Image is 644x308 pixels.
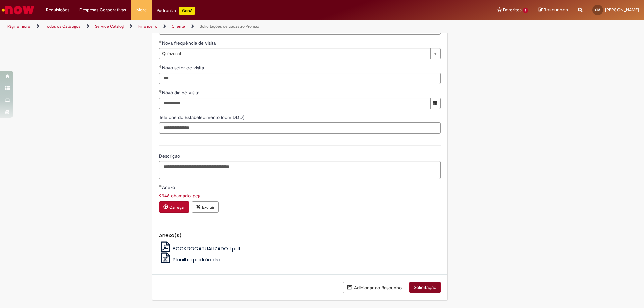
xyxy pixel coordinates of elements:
span: Rascunhos [544,7,568,13]
span: [PERSON_NAME] [605,7,639,13]
input: Telefone do Estabelecimento (com DDD) [159,122,441,134]
input: Novo setor de visita [159,73,441,84]
span: Telefone do Estabelecimento (com DDD) [159,114,246,120]
a: Página inicial [7,24,31,29]
button: Solicitação [409,282,441,293]
input: Novo dia de visita 07 September 2025 Sunday [159,98,431,109]
span: Favoritos [503,7,522,13]
span: Novo dia de visita [162,89,201,96]
span: 1 [523,8,528,13]
button: Excluir anexo 9946 chamado.jpeg [192,201,219,213]
span: Novo setor de visita [162,65,205,71]
span: Planilha padrão.xlsx [173,256,221,263]
a: Download de 9946 chamado.jpeg [159,193,200,199]
a: Planilha padrão.xlsx [159,256,221,263]
a: Rascunhos [538,7,568,13]
span: Obrigatório Preenchido [159,40,162,43]
textarea: Descrição [159,161,441,179]
a: Solicitações de cadastro Promax [200,24,259,29]
p: +GenAi [179,7,195,15]
ul: Trilhas de página [5,20,424,33]
a: Service Catalog [95,24,124,29]
small: Excluir [202,205,214,210]
span: Despesas Corporativas [79,7,126,13]
img: ServiceNow [1,3,35,17]
span: Nova frequência de visita [162,40,217,46]
span: Quinzenal [162,48,427,59]
span: Obrigatório Preenchido [159,90,162,93]
a: Todos os Catálogos [45,24,80,29]
h5: Anexo(s) [159,233,441,238]
span: BOOKDOCATUALIZADO 1.pdf [173,245,241,252]
span: More [136,7,147,13]
span: Descrição [159,153,181,159]
div: Padroniza [157,7,195,15]
a: Financeiro [138,24,157,29]
span: Obrigatório Preenchido [159,65,162,68]
span: Obrigatório Preenchido [159,185,162,187]
small: Carregar [169,205,185,210]
span: Requisições [46,7,69,13]
a: Cliente [172,24,185,29]
button: Mostrar calendário para Novo dia de visita [430,98,441,109]
a: BOOKDOCATUALIZADO 1.pdf [159,245,241,252]
span: Anexo [162,184,176,190]
button: Carregar anexo de Anexo Required [159,201,189,213]
span: GM [595,8,600,12]
button: Adicionar ao Rascunho [343,282,406,293]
